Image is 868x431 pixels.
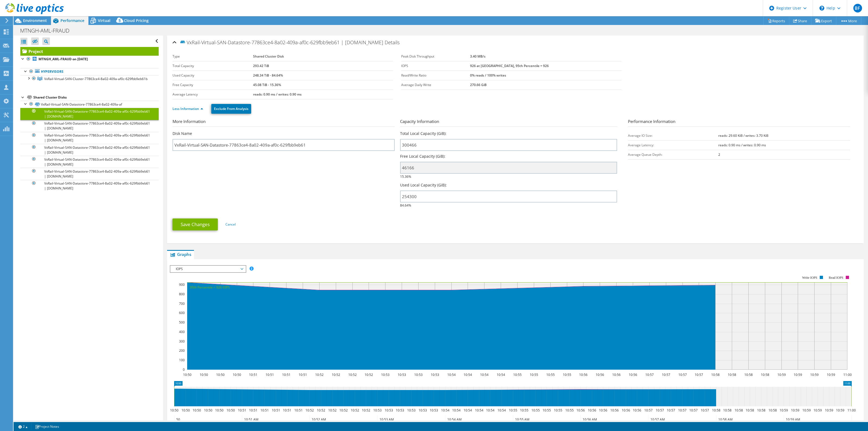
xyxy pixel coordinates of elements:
text: 10:57 [689,408,698,413]
text: 10:50 [200,372,208,377]
label: Used Local Capacity (GiB): [400,182,447,188]
text: 10:52 [305,408,314,413]
b: reads: 29.60 KiB / writes: 3.70 KiB [718,133,768,138]
a: VxRail-Virtual-SAN-Datastore-77863ce4-8a02-409a-af0c-629fbb9eb61 | [DOMAIN_NAME] [20,156,159,168]
b: 2 [718,152,720,157]
text: 10:57 [645,372,654,377]
text: 10:55 [520,408,528,413]
text: 300 [179,339,185,344]
text: 10:50 [170,408,178,413]
text: 10:55 [546,372,555,377]
text: 10:56 [629,372,637,377]
text: 10:56 [610,408,619,413]
text: 10:57 [701,408,709,413]
text: 10:51 [283,408,291,413]
span: Details [385,39,400,46]
text: 10:51 [282,372,291,377]
span: Cloud Pricing [124,18,149,23]
h1: MTNGH-AML-FRAUD [18,28,78,34]
b: 0% reads / 100% writes [470,73,506,78]
text: 10:55 [563,372,571,377]
span: VxRail-Virtual-SAN-Cluster-77863ce4-8a02-409a-af0c-629fbb9eb61b [44,77,148,81]
b: 270.66 GiB [470,83,487,87]
a: VxRail-Virtual-SAN-Datastore-77863ce4-8a02-409a-af0c-629fbb9eb61 | [DOMAIN_NAME] [20,144,159,156]
text: 10:58 [761,372,769,377]
span: VxRail-Virtual-SAN-Datastore-77863ce4-8a02-409a-af0c-629fbb9eb61 | [DOMAIN_NAME] [180,39,383,45]
text: 10:54 [497,408,506,413]
a: MTNGH_AML-FRAUD on [DATE] [20,56,159,63]
text: 10:51 [272,408,280,413]
text: 10:54 [464,408,472,413]
span: BF [853,4,862,12]
text: 10:58 [768,408,777,413]
b: Shared Cluster Disk [253,54,284,59]
a: 2 [15,423,31,430]
text: 11:00 [843,372,852,377]
span: Performance [60,18,84,23]
a: Project [20,47,159,56]
text: 10:50 [193,408,201,413]
text: 10:52 [339,408,348,413]
text: 10:51 [249,408,257,413]
td: Average Latency: [628,140,718,150]
text: 10:59 [777,372,786,377]
b: 248.34 TiB - 84.64% [253,73,283,78]
text: 10:58 [723,408,732,413]
text: 10:52 [328,408,337,413]
text: 10:52 [317,408,325,413]
text: 10:51 [238,408,246,413]
text: 10:55 [542,408,551,413]
text: 600 [179,310,185,315]
text: 10:55 [509,408,517,413]
text: 10:51 [294,408,303,413]
text: 10:59 [813,408,822,413]
text: 10:50 [181,408,190,413]
text: 10:59 [810,372,819,377]
text: 10:53 [373,408,382,413]
text: 11:00 [847,408,856,413]
text: 200 [179,348,185,353]
a: Cancel [225,222,236,227]
text: 10:53 [381,372,390,377]
text: 10:56 [576,408,585,413]
label: Free Local Capacity (GiB): [400,154,445,159]
b: 45.08 TiB - 15.36% [253,83,281,87]
text: 10:54 [452,408,461,413]
text: 10:51 [266,372,274,377]
text: 10:54 [464,372,472,377]
a: More [836,17,861,25]
text: 10:52 [315,372,324,377]
text: 10:58 [744,372,753,377]
text: 700 [179,301,185,306]
text: 10:57 [656,408,664,413]
h3: More Information [173,118,395,127]
text: 10:54 [486,408,494,413]
text: 10:58 [735,408,743,413]
text: 10:52 [348,372,357,377]
text: 10:55 [513,372,522,377]
text: 10:54 [475,408,483,413]
a: Less Information [173,106,203,111]
text: 10:55 [531,408,540,413]
text: 0 [183,367,185,372]
text: 10:56 [596,372,604,377]
text: 10:59 [802,408,811,413]
text: 10:57 [695,372,703,377]
text: 10:54 [441,408,449,413]
text: 10:53 [414,372,423,377]
text: 100 [179,358,185,362]
text: 800 [179,292,185,296]
text: 10:58 [757,408,765,413]
label: Used Capacity [173,73,253,78]
div: Shared Cluster Disks [33,94,159,101]
text: 10:55 [530,372,538,377]
a: Reports [763,17,789,25]
text: 10:52 [362,408,370,413]
text: 10:57 [662,372,670,377]
text: 10:53 [430,408,438,413]
div: 84.64% [400,182,617,208]
label: IOPS [401,63,470,69]
div: 15.36% [400,154,617,180]
text: 10:50 [226,408,235,413]
text: 400 [179,329,185,334]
